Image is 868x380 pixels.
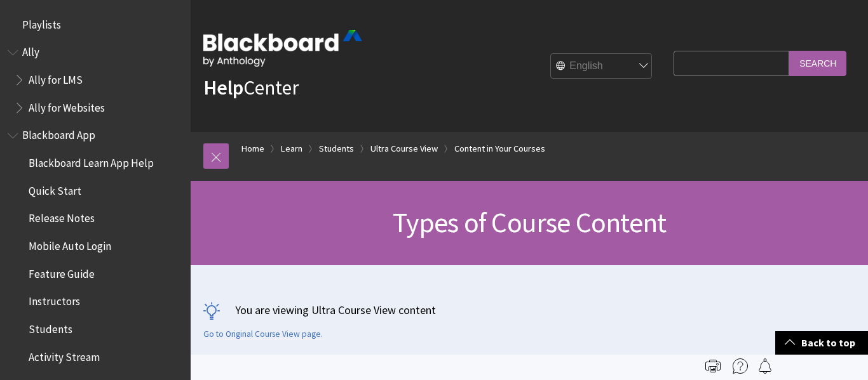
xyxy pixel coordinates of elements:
span: Students [29,318,72,336]
nav: Book outline for Playlists [8,14,183,36]
a: HelpCenter [203,75,299,100]
a: Learn [281,141,302,157]
span: Mobile Auto Login [29,235,111,252]
span: Blackboard Learn App Help [29,152,154,169]
img: More help [733,358,748,374]
img: Follow this page [757,358,773,374]
span: Playlists [22,14,61,31]
span: Quick Start [29,180,81,197]
input: Search [789,51,846,75]
span: Release Notes [29,208,95,225]
nav: Book outline for Anthology Ally Help [8,42,183,119]
a: Ultra Course View [370,141,438,157]
span: Ally [22,42,39,59]
span: Instructors [29,291,80,308]
span: Feature Guide [29,263,95,280]
span: Ally for LMS [29,69,83,86]
span: Ally for Websites [29,97,105,114]
a: Content in Your Courses [454,141,545,157]
span: Activity Stream [29,346,100,364]
img: Print [705,358,721,374]
a: Home [241,141,264,157]
p: You are viewing Ultra Course View content [203,302,855,318]
a: Back to top [775,331,868,355]
span: Blackboard App [22,125,95,142]
a: Students [319,141,354,157]
a: Go to Original Course View page. [203,329,323,340]
span: Types of Course Content [393,205,667,240]
select: Site Language Selector [551,54,653,79]
img: Blackboard by Anthology [203,30,362,67]
strong: Help [203,75,243,100]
